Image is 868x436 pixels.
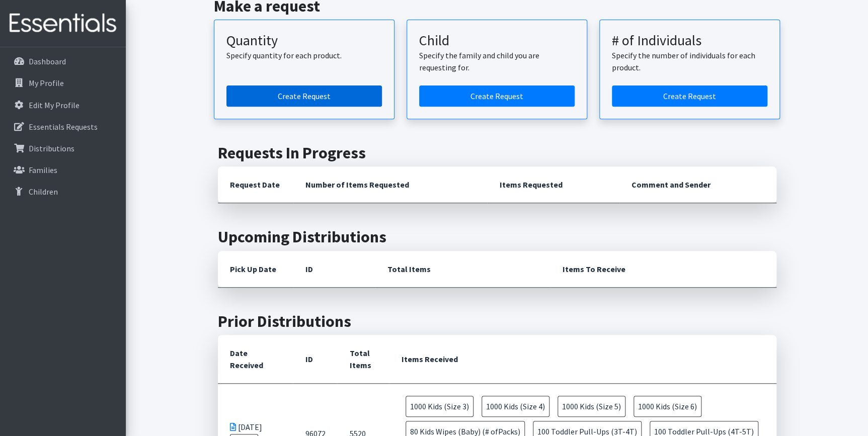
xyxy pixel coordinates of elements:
th: Items Received [389,335,776,384]
h2: Requests In Progress [218,143,776,162]
span: 1000 Kids (Size 5) [558,396,625,417]
p: Dashboard [29,56,66,66]
a: Create a request for a child or family [419,85,575,107]
a: Create a request by number of individuals [612,85,767,107]
th: Total Items [338,335,389,384]
p: Children [29,187,58,197]
a: Children [4,182,122,202]
a: Distributions [4,138,122,158]
span: 1000 Kids (Size 4) [482,396,549,417]
a: Essentials Requests [4,117,122,137]
a: Edit My Profile [4,95,122,115]
p: Essentials Requests [29,122,98,132]
p: My Profile [29,78,64,88]
a: My Profile [4,73,122,93]
th: Comment and Sender [619,166,776,203]
p: Distributions [29,143,74,153]
th: Pick Up Date [218,251,293,288]
a: Dashboard [4,51,122,71]
a: Families [4,160,122,180]
h3: Quantity [226,32,382,49]
p: Families [29,165,57,175]
th: Items To Receive [550,251,776,288]
p: Edit My Profile [29,100,80,110]
th: Date Received [218,335,293,384]
img: HumanEssentials [4,7,122,40]
a: Create a request by quantity [226,85,382,107]
th: Request Date [218,166,293,203]
th: Number of Items Requested [293,166,488,203]
span: 1000 Kids (Size 6) [634,396,701,417]
p: Specify quantity for each product. [226,49,382,61]
p: Specify the family and child you are requesting for. [419,49,575,73]
span: 1000 Kids (Size 3) [406,396,474,417]
th: Total Items [375,251,550,288]
h2: Prior Distributions [218,312,776,331]
p: Specify the number of individuals for each product. [612,49,767,73]
h3: Child [419,32,575,49]
h2: Upcoming Distributions [218,227,776,246]
th: Items Requested [487,166,619,203]
th: ID [293,251,375,288]
th: ID [293,335,338,384]
h3: # of Individuals [612,32,767,49]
